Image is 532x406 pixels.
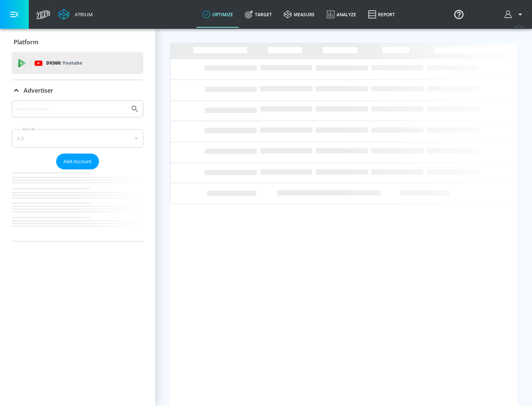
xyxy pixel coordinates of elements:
[321,1,362,28] a: Analyze
[12,52,143,74] div: DV360: Youtube
[15,104,127,114] input: Search by name
[362,1,401,28] a: Report
[514,24,525,28] span: v 4.19.0
[62,59,82,67] p: Youtube
[56,154,99,169] button: Add Account
[64,157,92,166] span: Add Account
[449,4,469,24] button: Open Resource Center
[278,1,321,28] a: measure
[72,11,93,18] div: Atrium
[24,86,53,94] p: Advertiser
[12,169,143,241] nav: list of Advertiser
[239,1,278,28] a: Target
[46,59,82,67] p: DV360:
[12,100,143,241] div: Advertiser
[12,129,143,148] div: A-Z
[14,38,38,46] p: Platform
[21,127,37,131] label: Sort By
[197,1,239,28] a: optimize
[58,9,93,20] a: Atrium
[12,80,143,101] div: Advertiser
[12,32,143,52] div: Platform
